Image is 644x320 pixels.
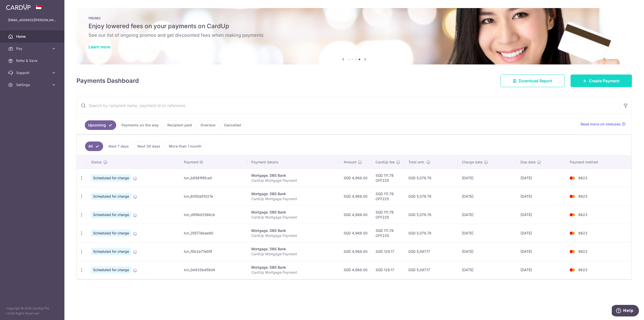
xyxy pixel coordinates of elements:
td: SGD 5,079.78 [404,187,458,205]
td: [DATE] [458,205,516,224]
a: All [85,141,103,151]
td: SGD 129.17 [372,242,404,261]
input: Search by recipient name, payment id or reference [77,97,620,114]
h4: Payments Dashboard [76,76,139,85]
span: CardUp fee [376,160,395,165]
td: [DATE] [458,169,516,187]
span: Pay [16,46,49,51]
a: More than 1 month [166,141,205,151]
td: SGD 5,079.78 [404,205,458,224]
a: Recipient paid [164,120,195,130]
a: Learn more [89,44,110,49]
td: [DATE] [458,261,516,279]
iframe: Opens a widget where you can find more information [612,305,639,317]
td: [DATE] [516,261,566,279]
span: 8623 [578,194,587,198]
span: Scheduled for charge [91,193,131,200]
span: 8623 [578,212,587,217]
span: 8623 [578,231,587,235]
td: SGD 4,968.00 [340,187,372,205]
a: Payments on the way [118,120,162,130]
td: SGD 111.78 OFF225 [372,169,404,187]
span: Scheduled for charge [91,211,131,218]
div: Mortgage. DBS Bank [251,191,336,196]
div: Mortgage. DBS Bank [251,228,336,233]
p: PROMO [89,16,620,20]
th: Payment method [566,156,631,169]
span: 8623 [578,268,587,272]
td: SGD 4,968.00 [340,224,372,242]
span: Scheduled for charge [91,248,131,255]
td: [DATE] [516,224,566,242]
td: SGD 5,097.17 [404,261,458,279]
p: CardUp Mortgage Payment [251,215,336,220]
td: [DATE] [458,242,516,261]
th: Payment ID [180,156,247,169]
p: CardUp Mortgage Payment [251,270,336,275]
div: Mortgage. DBS Bank [251,246,336,252]
span: Scheduled for charge [91,266,131,273]
span: Due date [520,160,536,165]
div: Mortgage. DBS Bank [251,173,336,178]
a: Upcoming [85,120,116,130]
img: CardUp [6,4,31,10]
span: 8623 [578,249,587,254]
span: Create Payment [589,78,620,84]
a: Next 30 days [134,141,164,151]
td: SGD 129.17 [372,261,404,279]
td: txn_f8b2e77e05f [180,242,247,261]
span: Status [91,160,102,165]
a: Cancelled [221,120,244,130]
p: CardUp Mortgage Payment [251,178,336,183]
td: [DATE] [516,205,566,224]
td: SGD 4,968.00 [340,242,372,261]
span: 8623 [578,176,587,180]
span: Home [16,34,49,39]
span: Scheduled for charge [91,174,131,182]
span: Settings [16,82,49,87]
span: Total amt. [408,160,425,165]
a: Next 7 days [105,141,132,151]
a: Download Report [500,75,565,87]
img: Bank Card [567,175,577,181]
td: SGD 4,968.00 [340,205,372,224]
span: Amount [344,160,356,165]
td: [DATE] [458,224,516,242]
td: txn_8050a51027e [180,187,247,205]
p: CardUp Mortgage Payment [251,233,336,238]
a: Create Payment [571,75,632,87]
td: SGD 5,079.78 [404,224,458,242]
a: Read more on statuses [581,122,626,127]
h5: Enjoy lowered fees on your payments on CardUp [89,22,620,30]
img: Bank Card [567,248,577,255]
span: Refer & Save [16,58,49,63]
td: SGD 111.78 OFF225 [372,224,404,242]
p: [EMAIL_ADDRESS][PERSON_NAME][DOMAIN_NAME] [8,18,56,23]
img: Bank Card [567,193,577,199]
div: Mortgage. DBS Bank [251,210,336,215]
img: Bank Card [567,230,577,236]
td: txn_35577abae90 [180,224,247,242]
span: Charge date [462,160,482,165]
span: Download Report [519,78,552,84]
td: SGD 4,968.00 [340,261,372,279]
td: [DATE] [516,187,566,205]
td: [DATE] [516,242,566,261]
span: Scheduled for charge [91,230,131,237]
img: Bank Card [567,267,577,273]
td: SGD 5,097.17 [404,242,458,261]
div: Mortgage. DBS Bank [251,265,336,270]
h6: See our list of ongoing promos and get discounted fees when making payments [89,32,620,38]
td: txn_0d433bd59d4 [180,261,247,279]
td: SGD 111.78 OFF225 [372,205,404,224]
td: SGD 4,968.00 [340,169,372,187]
img: Bank Card [567,212,577,218]
a: Overdue [197,120,219,130]
span: Support [16,70,49,75]
td: [DATE] [458,187,516,205]
th: Payment details [247,156,340,169]
td: SGD 111.78 OFF225 [372,187,404,205]
td: txn_d956d3366cb [180,205,247,224]
p: CardUp Mortgage Payment [251,196,336,201]
td: txn_b8591f8fce0 [180,169,247,187]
